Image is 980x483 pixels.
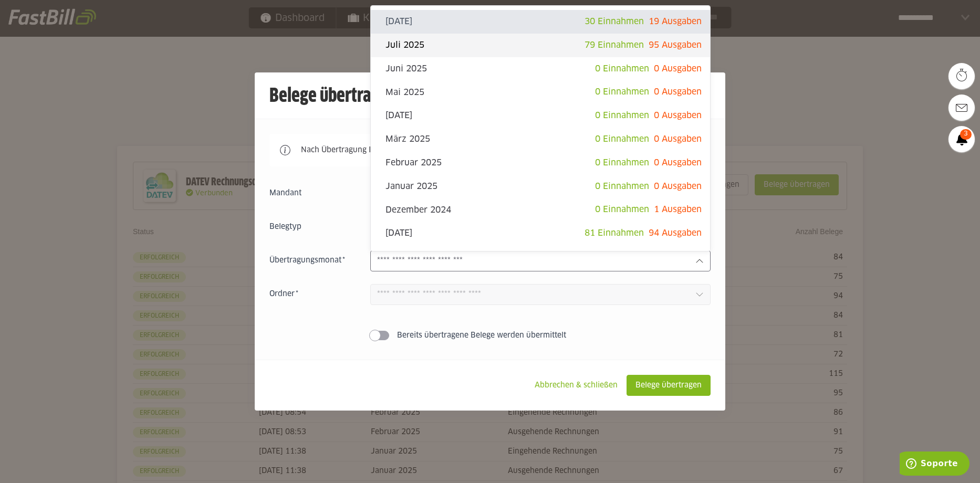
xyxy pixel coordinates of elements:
[649,17,702,26] span: 19 Ausgaben
[649,229,702,237] span: 94 Ausgaben
[654,182,702,191] span: 0 Ausgaben
[654,65,702,73] span: 0 Ausgaben
[371,175,710,198] sl-option: Januar 2025
[371,57,710,81] sl-option: Juni 2025
[654,88,702,96] span: 0 Ausgaben
[371,151,710,175] sl-option: Februar 2025
[585,17,644,26] span: 30 Einnahmen
[595,65,649,73] span: 0 Einnahmen
[269,330,711,341] sl-switch: Bereits übertragene Belege werden übermittelt
[371,80,710,104] sl-option: Mai 2025
[371,104,710,128] sl-option: [DATE]
[585,229,644,237] span: 81 Einnahmen
[649,41,702,49] span: 95 Ausgaben
[960,129,972,140] span: 3
[371,10,710,34] sl-option: [DATE]
[595,205,649,214] span: 0 Einnahmen
[654,111,702,120] span: 0 Ausgaben
[595,159,649,167] span: 0 Einnahmen
[371,128,710,151] sl-option: März 2025
[900,451,969,478] iframe: Abre un widget desde donde se puede obtener más información
[654,135,702,143] span: 0 Ausgaben
[654,159,702,167] span: 0 Ausgaben
[948,126,975,152] a: 3
[371,245,710,269] sl-option: Oktober 2024
[595,182,649,191] span: 0 Einnahmen
[585,41,644,49] span: 79 Einnahmen
[595,111,649,120] span: 0 Einnahmen
[627,375,711,396] sl-button: Belege übertragen
[595,88,649,96] span: 0 Einnahmen
[526,375,627,396] sl-button: Abbrechen & schließen
[371,222,710,245] sl-option: [DATE]
[654,205,702,214] span: 1 Ausgaben
[371,198,710,222] sl-option: Dezember 2024
[595,135,649,143] span: 0 Einnahmen
[371,34,710,57] sl-option: Juli 2025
